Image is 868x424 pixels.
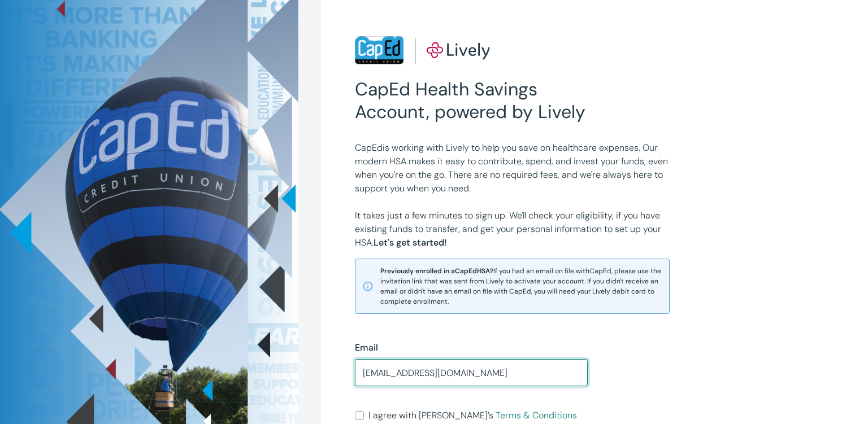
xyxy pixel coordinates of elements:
[355,36,489,64] img: Lively
[355,209,670,250] p: It takes just a few minutes to sign up. We'll check your eligibility, if you have existing funds ...
[355,78,588,123] h2: CapEd Health Savings Account, powered by Lively
[496,409,577,421] a: Terms & Conditions
[380,266,493,276] strong: Previously enrolled in a CapEd HSA?
[380,266,662,307] span: If you had an email on file with CapEd , please use the invitation link that was sent from Lively...
[355,141,670,195] p: CapEd is working with Lively to help you save on healthcare expenses. Our modern HSA makes it eas...
[374,237,447,248] strong: Let's get started!
[355,341,378,355] label: Email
